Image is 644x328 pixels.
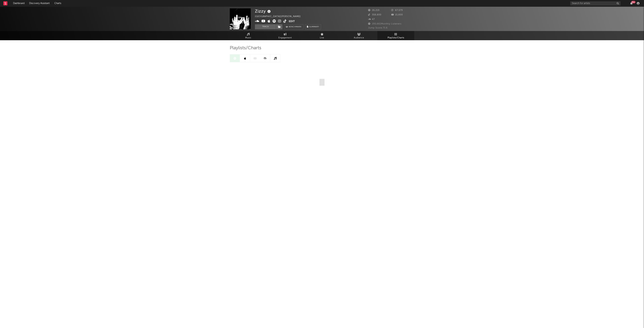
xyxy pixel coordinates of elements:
[230,31,267,40] a: Music
[255,8,272,14] div: Zizzy
[570,1,621,6] input: Search for artists
[320,36,324,40] span: Live
[368,23,401,25] span: 295,661 Monthly Listeners
[391,14,403,16] span: 15,800
[340,31,377,40] a: Audience
[267,31,304,40] a: Engagement
[354,36,364,40] span: Audience
[245,36,251,40] span: Music
[278,36,292,40] span: Engagement
[388,36,404,40] span: Playlists/Charts
[368,27,388,29] span: Jump Score: 71.6
[630,2,633,5] button: 99+
[368,18,375,20] span: 47
[304,31,340,40] a: Live
[230,46,261,50] span: Playlists/Charts
[289,19,295,24] button: Edit
[255,24,276,29] button: Track
[368,14,381,16] span: 358,800
[391,9,403,11] span: 67,579
[284,24,303,29] a: Benchmark
[377,31,414,40] a: Playlists/Charts
[309,26,319,28] span: Summary
[368,9,380,11] span: 26,219
[305,24,321,29] button: Summary
[289,25,302,29] span: Benchmark
[631,1,635,3] div: 99 +
[255,15,305,19] div: [GEOGRAPHIC_DATA] | [PERSON_NAME]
